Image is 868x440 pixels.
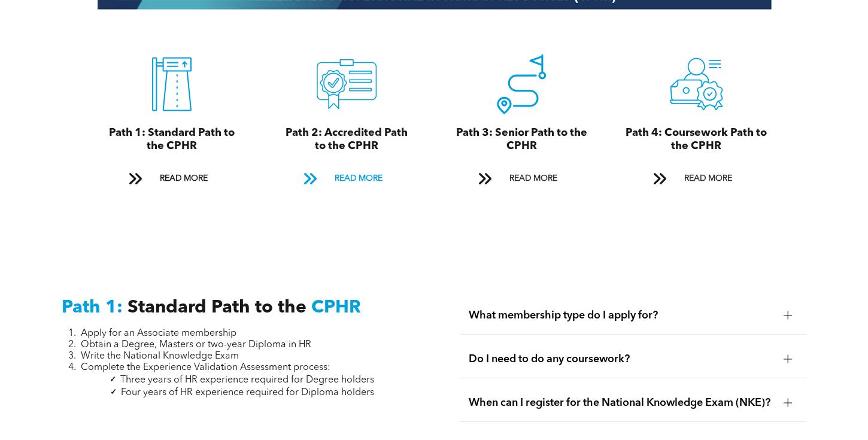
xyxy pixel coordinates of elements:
span: Obtain a Degree, Masters or two-year Diploma in HR [81,340,311,350]
span: Complete the Experience Validation Assessment process: [81,363,330,372]
span: Apply for an Associate membership [81,329,236,338]
span: CPHR [311,299,361,317]
span: Path 2: Accredited Path to the CPHR [286,128,408,151]
span: Path 1: Standard Path to the CPHR [109,128,235,151]
span: When can I register for the National Knowledge Exam (NKE)? [469,396,774,409]
span: READ MORE [505,168,562,190]
span: READ MORE [156,168,212,190]
span: Path 3: Senior Path to the CPHR [456,128,587,151]
span: Path 1: [62,299,123,317]
span: What membership type do I apply for? [469,309,774,322]
a: READ MORE [120,168,223,190]
span: Path 4: Coursework Path to the CPHR [626,128,767,151]
span: READ MORE [680,168,736,190]
span: Standard Path to the [128,299,306,317]
span: Three years of HR experience required for Degree holders [120,375,374,385]
a: READ MORE [645,168,748,190]
a: READ MORE [470,168,573,190]
a: READ MORE [295,168,398,190]
span: READ MORE [330,168,387,190]
span: Do I need to do any coursework? [469,353,774,366]
span: Write the National Knowledge Exam [81,351,239,361]
span: Four years of HR experience required for Diploma holders [121,388,374,397]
